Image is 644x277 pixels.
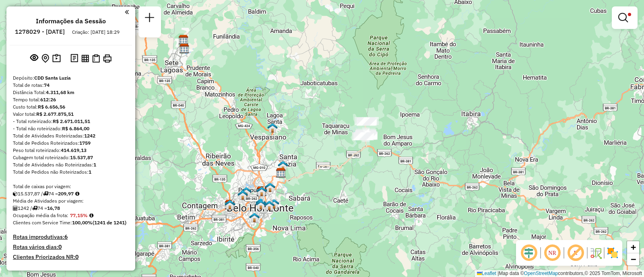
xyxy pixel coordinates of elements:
[89,213,93,218] em: Média calculada utilizando a maior ocupação (%Peso ou %Cubagem) de cada rota da sessão. Rotas cro...
[80,53,91,64] button: Visualizar relatório de Roteirização
[615,10,634,26] a: Exibir filtros
[627,253,639,265] a: Zoom out
[179,43,190,54] img: CDD Sete Lagoas
[278,160,288,171] img: Cross Santa Luzia
[13,220,72,226] span: Clientes com Service Time:
[13,82,129,89] div: Total de rotas:
[15,28,65,35] h6: 1278029 - [DATE]
[36,17,106,25] h4: Informações da Sessão
[13,111,129,118] div: Valor total:
[47,205,60,211] strong: 16,78
[43,191,48,196] i: Total de rotas
[264,200,275,211] img: Warecloud Saudade
[61,147,87,153] strong: 414.619,13
[13,96,129,103] div: Tempo total:
[69,29,123,36] div: Criação: [DATE] 18:29
[58,243,62,250] strong: 0
[225,199,235,210] img: Mult Contagem
[36,111,74,117] strong: R$ 2.677.875,51
[256,199,266,210] img: 209 UDC Full Bonfim
[13,190,129,197] div: 15.537,87 / 74 =
[627,241,639,253] a: Zoom in
[40,96,56,103] strong: 612:26
[13,74,129,82] div: Depósito:
[13,206,18,211] i: Total de Atividades
[13,89,129,96] div: Distância Total:
[93,162,96,168] strong: 1
[524,271,558,276] a: OpenStreetMap
[13,168,129,176] div: Total de Pedidos não Roteirizados:
[13,191,18,196] i: Cubagem total roteirizado
[13,234,129,240] h4: Rotas improdutivas:
[13,118,129,125] div: - Total roteirizado:
[237,190,248,200] img: 208 UDC Full Gloria
[178,35,189,45] img: CDD Nova Minas
[13,254,129,261] h4: Clientes Priorizados NR:
[606,246,619,259] img: Exibir/Ocultar setores
[70,154,93,160] strong: 15.537,87
[475,270,644,277] div: Map data © contributors,© 2025 TomTom, Microsoft
[249,212,260,223] img: 212 UDC WCL Estoril
[75,191,79,196] i: Meta Caixas/viagem: 196,56 Diferença: 13,41
[13,244,129,250] h4: Rotas vários dias:
[32,206,37,211] i: Total de rotas
[267,123,278,133] img: PA Lagoa Santa
[46,89,74,95] strong: 4.311,68 km
[13,183,129,190] div: Total de caixas por viagem:
[89,169,91,175] strong: 1
[101,53,113,64] button: Imprimir Rotas
[13,154,129,161] div: Cubagem total roteirizado:
[519,243,539,263] span: Ocultar deslocamento
[13,161,129,168] div: Total de Atividades não Roteirizadas:
[72,220,93,226] strong: 100,00%
[69,52,80,65] button: Logs desbloquear sessão
[566,243,585,263] span: Exibir rótulo
[256,198,266,208] img: Transit Point - 1
[75,253,78,261] strong: 0
[64,233,68,240] strong: 6
[53,118,90,124] strong: R$ 2.671.011,51
[62,125,89,131] strong: R$ 6.864,00
[40,52,51,65] button: Centralizar mapa no depósito ou ponto de apoio
[13,132,129,140] div: Total de Atividades Roteirizadas:
[13,197,129,205] div: Média de Atividades por viagem:
[13,205,129,212] div: 1242 / 74 =
[13,212,68,218] span: Ocupação média da frota:
[631,254,636,264] span: −
[241,187,252,197] img: Warecloud Parque Pedro ll
[257,185,267,196] img: Simulação- STA
[38,104,65,110] strong: R$ 6.656,56
[265,182,275,193] img: 211 UDC WCL Vila Suzana
[631,242,636,252] span: +
[543,243,562,263] span: Ocultar NR
[44,82,50,88] strong: 74
[125,7,129,16] a: Clique aqui para minimizar o painel
[13,147,129,154] div: Peso total roteirizado:
[13,125,129,132] div: - Total não roteirizado:
[79,140,91,146] strong: 1759
[13,103,129,111] div: Custo total:
[93,220,126,226] strong: (1241 de 1241)
[477,271,496,276] a: Leaflet
[91,53,101,64] button: Visualizar Romaneio
[84,133,95,139] strong: 1242
[589,246,602,259] img: Fluxo de ruas
[34,75,71,81] strong: CDD Santa Luzia
[51,52,62,65] button: Painel de Sugestão
[13,140,129,147] div: Total de Pedidos Roteirizados:
[276,168,286,178] img: CDD Santa Luzia
[142,10,158,28] a: Nova sessão e pesquisa
[256,186,267,197] img: Teste
[628,13,631,16] span: Filtro Ativo
[58,191,74,197] strong: 209,97
[70,212,88,218] strong: 77,15%
[497,271,499,276] span: |
[269,199,279,209] img: Cross Dock
[29,52,40,65] button: Exibir sessão original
